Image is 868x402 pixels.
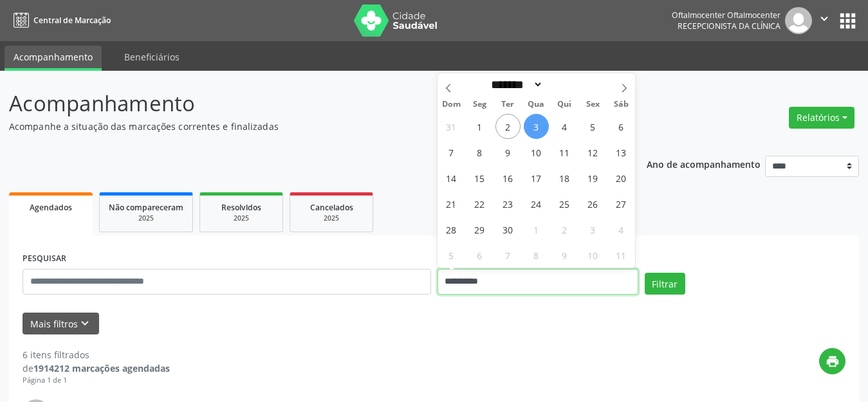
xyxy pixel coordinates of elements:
[578,100,607,109] span: Sex
[5,46,102,71] a: Acompanhamento
[109,214,183,223] div: 2025
[439,217,464,242] span: Setembro 28, 2025
[439,242,464,268] span: Outubro 5, 2025
[524,217,549,242] span: Outubro 1, 2025
[30,202,72,213] span: Agendados
[310,202,353,213] span: Cancelados
[299,214,364,223] div: 2025
[524,191,549,216] span: Setembro 24, 2025
[439,165,464,190] span: Setembro 14, 2025
[580,140,605,165] span: Setembro 12, 2025
[495,191,521,216] span: Setembro 23, 2025
[495,217,521,242] span: Setembro 30, 2025
[609,140,634,165] span: Setembro 13, 2025
[467,114,492,139] span: Setembro 1, 2025
[495,242,521,268] span: Outubro 7, 2025
[78,316,92,331] i: keyboard_arrow_down
[552,114,577,139] span: Setembro 4, 2025
[467,140,492,165] span: Setembro 8, 2025
[23,361,170,375] div: de
[467,165,492,190] span: Setembro 15, 2025
[494,100,522,109] span: Ter
[524,114,549,139] span: Setembro 3, 2025
[552,242,577,268] span: Outubro 9, 2025
[487,78,544,91] select: Month
[495,114,521,139] span: Setembro 2, 2025
[580,191,605,216] span: Setembro 26, 2025
[9,87,604,120] p: Acompanhamento
[580,217,605,242] span: Outubro 3, 2025
[609,191,634,216] span: Setembro 27, 2025
[439,140,464,165] span: Setembro 7, 2025
[467,242,492,268] span: Outubro 6, 2025
[789,107,854,129] button: Relatórios
[33,15,111,26] span: Central de Marcação
[552,217,577,242] span: Outubro 2, 2025
[23,249,66,269] label: PESQUISAR
[672,10,780,21] div: Oftalmocenter Oftalmocenter
[552,191,577,216] span: Setembro 25, 2025
[9,120,604,133] p: Acompanhe a situação das marcações correntes e finalizadas
[524,242,549,268] span: Outubro 8, 2025
[550,100,578,109] span: Qui
[609,114,634,139] span: Setembro 6, 2025
[647,156,761,172] p: Ano de acompanhamento
[23,348,170,361] div: 6 itens filtrados
[580,242,605,268] span: Outubro 10, 2025
[524,140,549,165] span: Setembro 10, 2025
[23,313,99,335] button: Mais filtroskeyboard_arrow_down
[812,7,836,34] button: 
[609,242,634,268] span: Outubro 11, 2025
[439,191,464,216] span: Setembro 21, 2025
[678,21,780,32] span: Recepcionista da clínica
[522,100,550,109] span: Qua
[439,114,464,139] span: Agosto 31, 2025
[580,114,605,139] span: Setembro 5, 2025
[23,375,170,386] div: Página 1 de 1
[609,217,634,242] span: Outubro 4, 2025
[836,10,859,32] button: apps
[580,165,605,190] span: Setembro 19, 2025
[221,202,261,213] span: Resolvidos
[785,7,812,34] img: img
[438,100,466,109] span: Dom
[495,165,521,190] span: Setembro 16, 2025
[817,12,831,26] i: 
[209,214,273,223] div: 2025
[9,10,111,31] a: Central de Marcação
[819,348,845,374] button: print
[645,273,685,295] button: Filtrar
[467,217,492,242] span: Setembro 29, 2025
[609,165,634,190] span: Setembro 20, 2025
[552,140,577,165] span: Setembro 11, 2025
[495,140,521,165] span: Setembro 9, 2025
[115,46,189,68] a: Beneficiários
[826,354,840,369] i: print
[467,191,492,216] span: Setembro 22, 2025
[33,362,170,374] strong: 1914212 marcações agendadas
[607,100,635,109] span: Sáb
[543,78,586,91] input: Year
[524,165,549,190] span: Setembro 17, 2025
[552,165,577,190] span: Setembro 18, 2025
[109,202,183,213] span: Não compareceram
[465,100,494,109] span: Seg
